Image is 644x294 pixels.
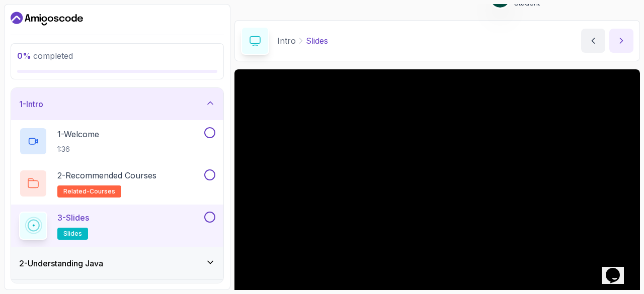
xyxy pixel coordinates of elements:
[609,29,633,53] button: next content
[63,187,115,195] span: related-courses
[19,127,215,155] button: 1-Welcome1:36
[306,35,328,47] p: Slides
[11,247,223,279] button: 2-Understanding Java
[602,254,634,284] iframe: chat widget
[57,212,89,224] p: 3 - Slides
[581,29,605,53] button: previous content
[11,88,223,120] button: 1-Intro
[19,169,215,198] button: 2-Recommended Coursesrelated-courses
[63,230,82,238] span: slides
[17,51,73,61] span: completed
[277,35,296,47] p: Intro
[57,144,99,154] p: 1:36
[57,128,99,140] p: 1 - Welcome
[17,51,31,61] span: 0 %
[57,169,156,181] p: 2 - Recommended Courses
[19,212,215,240] button: 3-Slidesslides
[19,257,103,269] h3: 2 - Understanding Java
[19,98,43,110] h3: 1 - Intro
[11,11,83,27] a: Dashboard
